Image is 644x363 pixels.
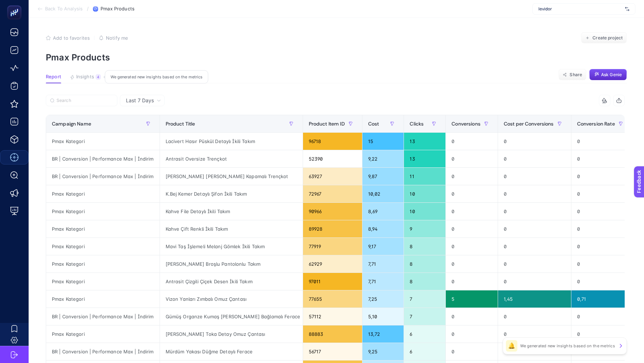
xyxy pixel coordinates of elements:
[498,168,571,185] div: 0
[498,150,571,167] div: 0
[362,168,404,185] div: 9,87
[46,273,160,290] div: Pmax Kategori
[362,238,404,255] div: 9,17
[303,290,362,308] div: 77655
[571,168,632,185] div: 0
[362,133,404,150] div: 15
[498,133,571,150] div: 0
[571,203,632,220] div: 0
[404,325,445,343] div: 6
[53,35,90,41] span: Add to favorites
[446,168,498,185] div: 0
[309,121,345,127] span: Product Item ID
[520,343,615,349] p: We generated new insights based on the metrics
[46,343,160,360] div: BR | Conversion | Performance Max | İndirim
[303,308,362,325] div: 57112
[45,6,83,12] span: Back To Analysis
[538,6,622,12] span: levidor
[581,32,627,44] button: Create project
[498,220,571,237] div: 0
[362,255,404,273] div: 7,71
[101,6,135,12] span: Pmax Products
[105,70,208,84] div: We generated new insights based on the metrics
[571,150,632,167] div: 0
[160,150,303,167] div: Antrasit Oversize Trençkot
[362,290,404,308] div: 7,25
[303,150,362,167] div: 52390
[498,203,571,220] div: 0
[126,97,154,104] span: Last 7 Days
[303,325,362,343] div: 88883
[166,121,195,127] span: Product Title
[446,133,498,150] div: 0
[160,133,303,150] div: Lacivert Hasır Püskül Detaylı İkili Takım
[57,98,113,103] input: Search
[46,35,90,41] button: Add to favorites
[76,74,94,80] span: Insights
[160,255,303,273] div: [PERSON_NAME] Broşlu Pantolonlu Takım
[303,220,362,237] div: 89928
[404,255,445,273] div: 8
[160,290,303,308] div: Vizon Yanları Zımbalı Omuz Çantası
[362,343,404,360] div: 9,25
[404,343,445,360] div: 6
[504,121,554,127] span: Cost per Conversions
[160,273,303,290] div: Antrasit Çizgili Çiçek Desen İkili Takım
[46,52,627,63] p: Pmax Products
[368,121,379,127] span: Cost
[362,325,404,343] div: 13,72
[410,121,424,127] span: Clicks
[404,220,445,237] div: 9
[570,72,582,78] span: Share
[303,343,362,360] div: 56717
[46,308,160,325] div: BR | Conversion | Performance Max | İndirim
[46,238,160,255] div: Pmax Kategori
[46,150,160,167] div: BR | Conversion | Performance Max | İndirim
[4,2,27,8] span: Feedback
[160,343,303,360] div: Mürdüm Yakası Düğme Detaylı Ferace
[87,6,89,11] span: /
[498,343,571,360] div: 0
[362,308,404,325] div: 5,10
[571,273,632,290] div: 0
[571,290,632,308] div: 0,71
[404,133,445,150] div: 13
[571,133,632,150] div: 0
[99,35,128,41] button: Notify me
[46,74,61,80] span: Report
[446,255,498,273] div: 0
[446,308,498,325] div: 0
[446,185,498,202] div: 0
[362,273,404,290] div: 7,71
[404,290,445,308] div: 7
[589,69,627,80] button: Ask Genie
[506,340,517,352] div: 🔔
[446,343,498,360] div: 0
[571,185,632,202] div: 0
[571,220,632,237] div: 0
[46,133,160,150] div: Pmax Kategori
[404,308,445,325] div: 7
[446,325,498,343] div: 0
[303,273,362,290] div: 97011
[46,255,160,273] div: Pmax Kategori
[46,168,160,185] div: BR | Conversion | Performance Max | İndirim
[498,185,571,202] div: 0
[404,185,445,202] div: 10
[303,133,362,150] div: 96718
[160,203,303,220] div: Kahve File Detaylı İkili Takım
[498,325,571,343] div: 0
[362,185,404,202] div: 10,02
[46,203,160,220] div: Pmax Kategori
[362,150,404,167] div: 9,22
[362,220,404,237] div: 8,94
[303,238,362,255] div: 77919
[446,290,498,308] div: 5
[46,185,160,202] div: Pmax Kategori
[404,168,445,185] div: 11
[558,69,586,80] button: Share
[571,325,632,343] div: 0
[592,35,623,41] span: Create project
[571,308,632,325] div: 0
[303,185,362,202] div: 72967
